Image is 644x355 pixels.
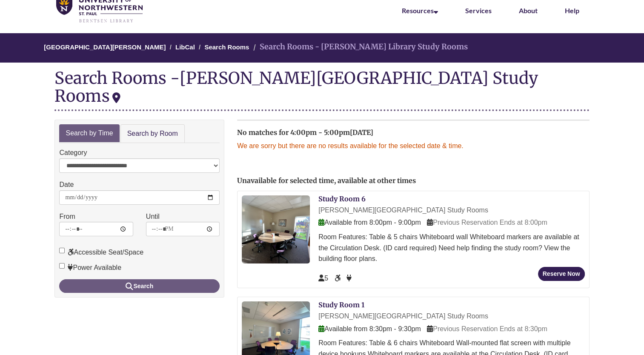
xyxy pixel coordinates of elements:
a: About [519,6,538,14]
button: Search [59,279,220,293]
a: LibCal [175,43,195,51]
span: Power Available [346,275,352,282]
label: Accessible Seat/Space [59,247,143,258]
span: Previous Reservation Ends at 8:00pm [427,219,547,226]
nav: Breadcrumb [54,33,589,63]
a: Resources [402,6,438,14]
img: Study Room 6 [242,195,310,263]
a: Search by Room [120,124,185,143]
a: Search Rooms [204,43,249,51]
button: Reserve Now [538,267,585,281]
span: Available from 8:30pm - 9:30pm [318,325,421,332]
div: Room Features: Table & 5 chairs Whiteboard wall Whiteboard markers are available at the Circulati... [318,232,584,264]
label: Power Available [59,262,121,273]
a: Study Room 6 [318,195,366,203]
label: Until [146,211,160,222]
label: Category [59,147,87,158]
input: Power Available [59,263,65,269]
h2: Unavailable for selected time, available at other times [237,177,589,185]
h2: No matches for 4:00pm - 5:00pm[DATE] [237,129,589,137]
div: [PERSON_NAME][GEOGRAPHIC_DATA] Study Rooms [54,68,538,106]
div: [PERSON_NAME][GEOGRAPHIC_DATA] Study Rooms [318,311,584,322]
input: Accessible Seat/Space [59,248,65,253]
span: Previous Reservation Ends at 8:30pm [427,325,547,332]
a: Study Room 1 [318,301,364,309]
a: Services [465,6,492,14]
label: From [59,211,75,222]
span: The capacity of this space [318,275,328,282]
li: Search Rooms - [PERSON_NAME] Library Study Rooms [251,41,468,53]
span: Accessible Seat/Space [335,275,342,282]
a: Search by Time [59,124,119,143]
div: [PERSON_NAME][GEOGRAPHIC_DATA] Study Rooms [318,205,584,216]
p: We are sorry but there are no results available for the selected date & time. [237,140,589,152]
a: Help [565,6,579,14]
span: Available from 8:00pm - 9:00pm [318,219,421,226]
div: Search Rooms - [54,69,589,111]
label: Date [59,179,74,190]
a: [GEOGRAPHIC_DATA][PERSON_NAME] [44,43,166,51]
